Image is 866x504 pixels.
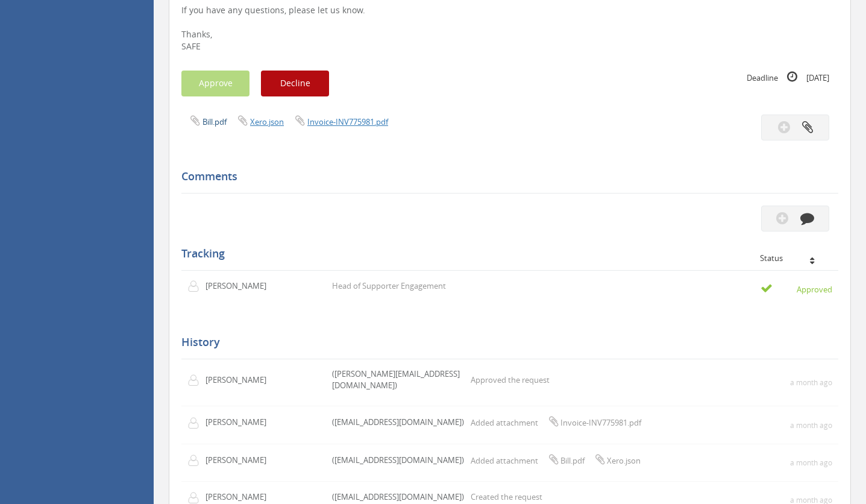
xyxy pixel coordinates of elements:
[761,282,832,295] small: Approved
[332,368,465,391] p: ([PERSON_NAME][EMAIL_ADDRESS][DOMAIN_NAME])
[790,458,832,468] small: a month ago
[471,453,641,467] p: Added attachment
[332,417,464,428] p: ([EMAIL_ADDRESS][DOMAIN_NAME])
[471,415,641,429] p: Added attachment
[760,254,829,262] div: Status
[332,491,464,503] p: ([EMAIL_ADDRESS][DOMAIN_NAME])
[181,71,249,96] button: Approve
[206,417,275,428] p: [PERSON_NAME]
[206,280,275,292] p: [PERSON_NAME]
[187,417,206,429] img: user-icon.png
[471,491,542,503] p: Created the request
[181,248,829,260] h5: Tracking
[181,336,829,348] h5: History
[790,420,832,430] small: a month ago
[187,492,206,504] img: user-icon.png
[560,417,641,428] span: Invoice-INV775981.pdf
[261,71,329,96] button: Decline
[202,116,227,127] a: Bill.pdf
[181,171,829,183] h5: Comments
[250,116,284,127] a: Xero.json
[332,280,446,292] p: Head of Supporter Engagement
[471,374,550,386] p: Approved the request
[790,377,832,388] small: a month ago
[747,71,829,84] small: Deadline [DATE]
[187,455,206,467] img: user-icon.png
[206,491,275,503] p: [PERSON_NAME]
[187,374,206,386] img: user-icon.png
[560,455,585,466] span: Bill.pdf
[332,455,464,466] p: ([EMAIL_ADDRESS][DOMAIN_NAME])
[206,374,275,386] p: [PERSON_NAME]
[607,455,641,466] span: Xero.json
[206,455,275,466] p: [PERSON_NAME]
[187,280,206,292] img: user-icon.png
[307,116,388,127] a: Invoice-INV775981.pdf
